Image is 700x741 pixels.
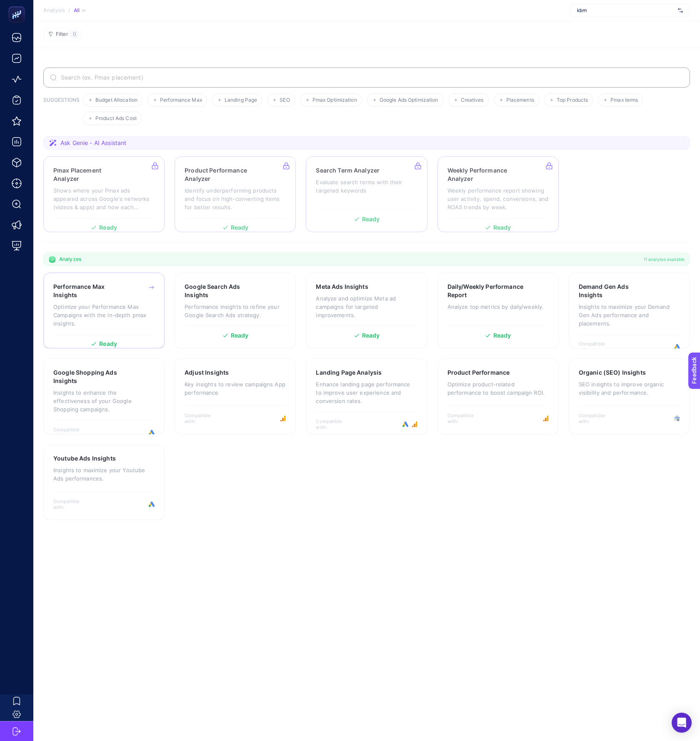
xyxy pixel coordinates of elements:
span: Filter [56,31,68,38]
p: Performance insights to refine your Google Search Ads strategy. [185,303,286,319]
span: Compatible with: [579,341,616,353]
span: Pmax terms [610,97,638,103]
a: Meta Ads InsightsAnalyze and optimize Meta ad campaigns for targeted improvements.Ready [306,273,427,348]
span: Analyzes [59,256,81,263]
h3: Performance Max Insights [53,283,128,299]
p: Key insights to review campaigns App performance [185,380,286,397]
span: Budget Allocation [95,97,137,103]
span: Compatible with: [316,418,353,430]
a: Product Performance AnalyzerIdentify underperforming products and focus on high-converting items ... [175,156,296,232]
h3: Meta Ads Insights [316,283,368,291]
span: / [68,7,70,13]
h3: Google Search Ads Insights [185,283,260,299]
h3: Youtube Ads Insights [53,454,116,463]
p: Analyze and optimize Meta ad campaigns for targeted improvements. [316,294,417,319]
span: Top Products [557,97,588,103]
span: Ready [231,333,249,338]
h3: Adjust Insights [185,368,229,377]
span: Compatible with: [53,498,91,510]
span: Product Ads Cost [95,115,137,122]
div: Open Intercom Messenger [672,713,692,733]
h3: Organic (SEO) Insights [579,368,646,377]
h3: Landing Page Analysis [316,368,382,377]
a: Google Shopping Ads InsightsInsights to enhance the effectiveness of your Google Shopping campaig... [43,358,165,434]
p: Insights to maximize your Youtube Ads performances. [53,466,155,483]
span: Creatives [461,97,484,103]
h3: SUGGESTIONS [43,97,80,125]
span: Performance Max [160,97,202,103]
span: Feedback [5,3,32,9]
span: Compatible with: [185,413,222,424]
span: Compatible with: [53,427,91,438]
a: Performance Max InsightsOptimize your Performance Max Campaigns with the in-depth pmax insights.R... [43,273,165,348]
a: Google Search Ads InsightsPerformance insights to refine your Google Search Ads strategy.Ready [175,273,296,348]
span: kbm [577,7,675,14]
span: Ready [493,333,511,338]
input: Search [59,74,683,81]
a: Youtube Ads InsightsInsights to maximize your Youtube Ads performances.Compatible with: [43,444,165,520]
span: Analysis [43,7,65,14]
h3: Daily/Weekly Performance Report [447,283,524,299]
span: Landing Page [225,97,257,103]
button: Filter0 [43,28,81,41]
span: 0 [73,31,76,38]
span: Google Ads Optimization [380,97,438,103]
span: Ask Genie - AI Assistant [60,139,126,147]
a: Weekly Performance AnalyzerWeekly performance report showing user activity, spend, conversions, a... [437,156,559,232]
div: All [74,7,85,14]
span: 11 analyzes available [644,256,685,263]
span: Pmax Optimization [312,97,357,103]
span: Compatible with: [579,413,616,424]
span: Placements [506,97,534,103]
a: Daily/Weekly Performance ReportAnalyze top metrics by daily/weekly.Ready [437,273,559,348]
span: Ready [362,333,380,338]
span: Ready [99,341,117,347]
a: Organic (SEO) InsightsSEO insights to improve organic visibility and performance.Compatible with: [569,358,690,434]
a: Pmax Placement AnalyzerShows where your Pmax ads appeared across Google's networks (videos & apps... [43,156,165,232]
h3: Product Performance [447,368,510,377]
p: Insights to maximize your Demand Gen Ads performance and placements. [579,303,680,328]
a: Product PerformanceOptimize product-related performance to boost campaign ROI.Compatible with: [437,358,559,434]
a: Demand Gen Ads InsightsInsights to maximize your Demand Gen Ads performance and placements.Compat... [569,273,690,348]
p: SEO insights to improve organic visibility and performance. [579,380,680,397]
span: SEO [280,97,290,103]
h3: Google Shopping Ads Insights [53,368,129,385]
h3: Demand Gen Ads Insights [579,283,653,299]
p: Insights to enhance the effectiveness of your Google Shopping campaigns. [53,388,155,413]
p: Optimize your Performance Max Campaigns with the in-depth pmax insights. [53,303,155,328]
a: Adjust InsightsKey insights to review campaigns App performanceCompatible with: [175,358,296,434]
span: Compatible with: [447,413,485,424]
p: Optimize product-related performance to boost campaign ROI. [447,380,549,397]
a: Landing Page AnalysisEnhance landing page performance to improve user experience and conversion r... [306,358,427,434]
a: Search Term AnalyzerEvaluate search terms with their targeted keywordsReady [306,156,427,232]
img: svg%3e [678,6,683,15]
p: Enhance landing page performance to improve user experience and conversion rates. [316,380,417,405]
p: Analyze top metrics by daily/weekly. [447,303,549,311]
